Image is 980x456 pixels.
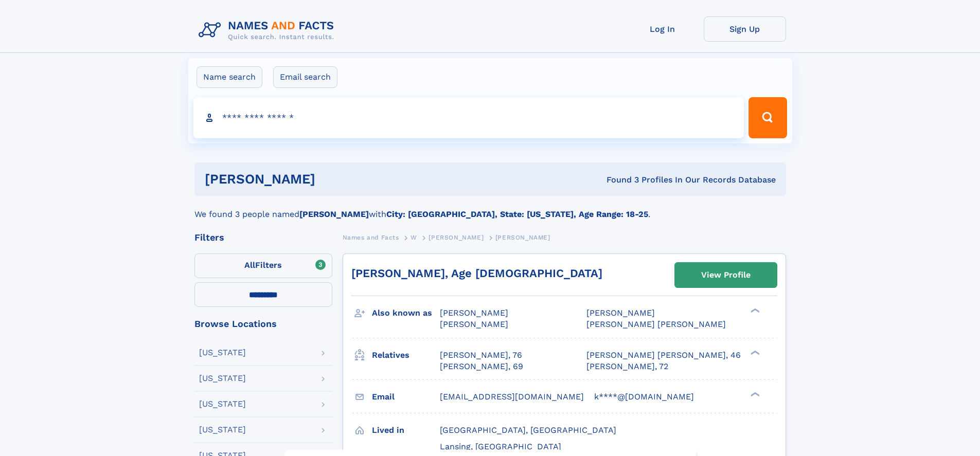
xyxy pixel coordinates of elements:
[440,442,561,451] span: Lansing, [GEOGRAPHIC_DATA]
[429,231,484,244] a: [PERSON_NAME]
[194,253,332,278] label: Filters
[372,422,440,439] h3: Lived in
[194,196,786,221] div: We found 3 people named with .
[197,66,262,88] label: Name search
[194,16,343,44] img: Logo Names and Facts
[193,97,744,138] input: search input
[586,308,655,318] span: [PERSON_NAME]
[748,307,760,314] div: ❯
[748,391,760,397] div: ❯
[440,425,616,435] span: [GEOGRAPHIC_DATA], [GEOGRAPHIC_DATA]
[244,260,255,270] span: All
[621,16,704,42] a: Log In
[586,319,726,329] span: [PERSON_NAME] [PERSON_NAME]
[199,426,246,434] div: [US_STATE]
[440,308,508,318] span: [PERSON_NAME]
[440,350,522,361] a: [PERSON_NAME], 76
[194,233,332,242] div: Filters
[675,263,777,287] a: View Profile
[440,361,523,372] a: [PERSON_NAME], 69
[351,267,602,280] a: [PERSON_NAME], Age [DEMOGRAPHIC_DATA]
[701,263,751,287] div: View Profile
[372,304,440,322] h3: Also known as
[205,173,461,186] h1: [PERSON_NAME]
[411,234,417,241] span: W
[495,234,550,241] span: [PERSON_NAME]
[586,350,741,361] a: [PERSON_NAME] [PERSON_NAME], 46
[704,16,786,42] a: Sign Up
[411,231,417,244] a: W
[199,374,246,382] div: [US_STATE]
[199,400,246,408] div: [US_STATE]
[586,361,668,372] a: [PERSON_NAME], 72
[372,346,440,364] h3: Relatives
[440,392,584,402] span: [EMAIL_ADDRESS][DOMAIN_NAME]
[299,209,369,219] b: [PERSON_NAME]
[386,209,648,219] b: City: [GEOGRAPHIC_DATA], State: [US_STATE], Age Range: 18-25
[372,388,440,406] h3: Email
[429,234,484,241] span: [PERSON_NAME]
[273,66,337,88] label: Email search
[440,319,508,329] span: [PERSON_NAME]
[194,319,332,329] div: Browse Locations
[748,349,760,356] div: ❯
[749,97,787,138] button: Search Button
[461,174,776,186] div: Found 3 Profiles In Our Records Database
[343,231,399,244] a: Names and Facts
[199,349,246,357] div: [US_STATE]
